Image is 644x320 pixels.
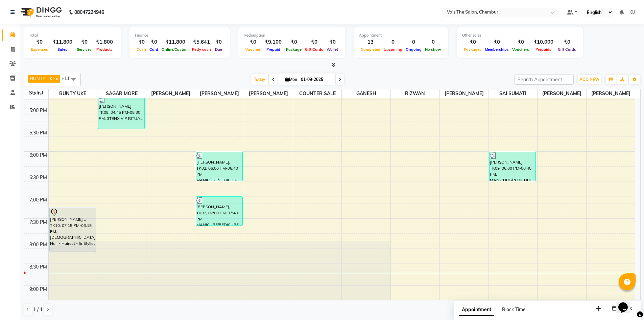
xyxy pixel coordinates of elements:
[28,196,48,204] div: 7:00 PM
[29,33,116,38] div: Total
[56,47,69,52] span: Sales
[502,306,526,313] span: Block Time
[28,219,48,226] div: 7:30 PM
[510,38,531,46] div: ₹0
[213,38,224,46] div: ₹0
[488,89,537,98] span: SAI SUMATI
[135,33,224,38] div: Finance
[440,89,488,98] span: [PERSON_NAME]
[359,47,382,52] span: Completed
[284,47,303,52] span: Package
[587,89,635,98] span: [PERSON_NAME]
[490,152,535,181] div: [PERSON_NAME] ., TK09, 06:00 PM-06:40 PM, MANICURE/PEDICURE & NAILS - Basic Pedicure
[462,38,483,46] div: ₹0
[382,38,404,46] div: 0
[33,306,43,313] span: 1 / 1
[75,38,93,46] div: ₹0
[299,74,333,85] input: 2025-09-01
[534,47,553,52] span: Prepaids
[244,89,293,98] span: [PERSON_NAME]
[29,47,50,52] span: Expenses
[190,47,213,52] span: Petty cash
[28,241,48,248] div: 8:00 PM
[28,107,48,114] div: 5:00 PM
[244,33,340,38] div: Redemption
[196,152,242,181] div: [PERSON_NAME], TK02, 06:00 PM-06:40 PM, MANICURE/PEDICURE & NAILS - Basic Pedicure
[160,47,190,52] span: Online/Custom
[244,38,262,46] div: ₹0
[303,47,325,52] span: Gift Cards
[342,89,390,98] span: GANESH
[462,33,578,38] div: Other sales
[483,38,510,46] div: ₹0
[578,75,601,84] button: ADD NEW
[538,89,586,98] span: [PERSON_NAME]
[135,38,148,46] div: ₹0
[556,38,578,46] div: ₹0
[98,96,144,129] div: [PERSON_NAME], TK08, 04:45 PM-05:30 PM, 3TENX VIP RITUAL
[28,263,48,271] div: 8:30 PM
[75,47,93,52] span: Services
[160,38,190,46] div: ₹11,800
[17,3,64,22] img: logo
[24,89,48,97] div: Stylist
[50,38,75,46] div: ₹11,800
[95,47,114,52] span: Products
[404,38,423,46] div: 0
[251,74,268,85] span: Today
[97,89,146,98] span: SAGAR MORE
[28,152,48,159] div: 6:00 PM
[265,47,282,52] span: Prepaid
[74,3,104,22] b: 08047224946
[462,47,483,52] span: Packages
[146,89,195,98] span: [PERSON_NAME]
[284,38,303,46] div: ₹0
[213,47,224,52] span: Due
[303,38,325,46] div: ₹0
[196,197,242,226] div: [PERSON_NAME], TK02, 07:00 PM-07:40 PM, MANICURE/PEDICURE & NAILS - Basic Pedicure
[135,47,148,52] span: Cash
[359,38,382,46] div: 13
[325,38,340,46] div: ₹0
[423,38,443,46] div: 0
[459,304,494,316] span: Appointment
[28,174,48,181] div: 6:30 PM
[284,77,299,82] span: Mon
[195,89,244,98] span: [PERSON_NAME]
[391,89,439,98] span: RIZWAN
[423,47,443,52] span: No show
[510,47,531,52] span: Vouchers
[579,77,599,82] span: ADD NEW
[515,74,574,85] input: Search Appointment
[62,76,75,81] span: +11
[30,76,55,81] span: BUNTY UKE
[148,38,160,46] div: ₹0
[190,38,213,46] div: ₹5,641
[262,38,284,46] div: ₹9,100
[293,89,342,98] span: COUNTER SALE
[93,38,116,46] div: ₹1,800
[359,33,443,38] div: Appointment
[55,76,58,81] a: x
[50,208,96,252] div: [PERSON_NAME] ., TK10, 07:15 PM-08:15 PM, [DEMOGRAPHIC_DATA] Hair - Haircut - Sr.Stylist
[556,47,578,52] span: Gift Cards
[404,47,423,52] span: Ongoing
[382,47,404,52] span: Upcoming
[325,47,340,52] span: Wallet
[244,47,262,52] span: Voucher
[483,47,510,52] span: Memberships
[28,129,48,136] div: 5:30 PM
[28,286,48,293] div: 9:00 PM
[531,38,556,46] div: ₹10,000
[616,293,637,313] iframe: chat widget
[148,47,160,52] span: Card
[29,38,50,46] div: ₹0
[49,89,97,98] span: BUNTY UKE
